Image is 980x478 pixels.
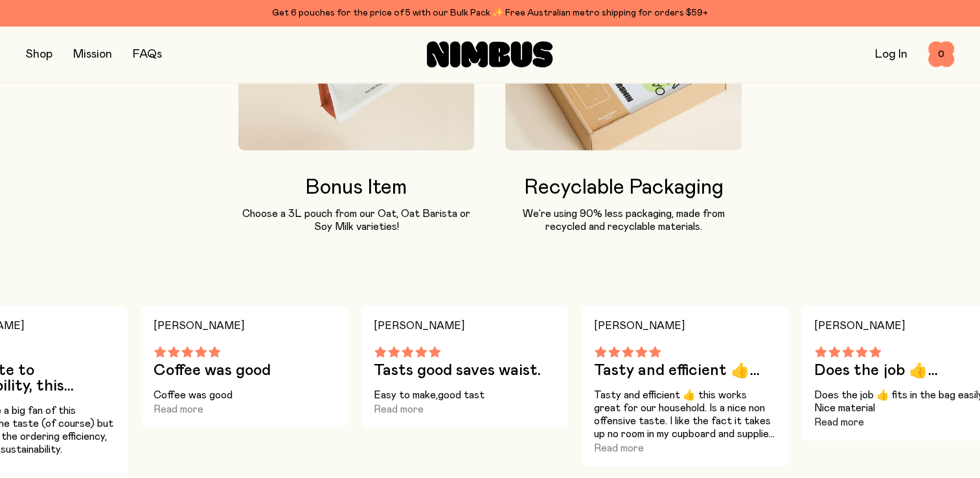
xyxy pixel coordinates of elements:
h4: [PERSON_NAME] [154,316,335,336]
h3: Tasty and efficient 👍... [594,363,775,378]
h4: [PERSON_NAME] [594,316,775,336]
h3: Recyclable Packaging [505,176,742,199]
p: Tasty and efficient 👍 this works great for our household. Is a nice non offensive taste. I like t... [594,389,775,440]
a: FAQs [133,49,162,60]
button: Read more [814,415,864,430]
p: We’re using 90% less packaging, made from recycled and recyclable materials. [505,207,742,233]
p: Coffee was good [154,389,335,402]
p: Easy to make,good tast [374,389,555,402]
h3: Coffee was good [154,363,335,378]
h3: Bonus Item [238,176,475,199]
button: Read more [594,440,644,456]
div: Get 6 pouches for the price of 5 with our Bulk Pack ✨ Free Australian metro shipping for orders $59+ [26,5,954,21]
h4: [PERSON_NAME] [374,316,555,336]
button: Read more [154,402,203,417]
button: Read more [374,402,424,417]
a: Mission [73,49,112,60]
p: Choose a 3L pouch from our Oat, Oat Barista or Soy Milk varieties! [238,207,475,233]
h3: Tasts good saves waist. [374,363,555,378]
a: Log In [875,49,907,60]
button: 0 [928,41,954,67]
